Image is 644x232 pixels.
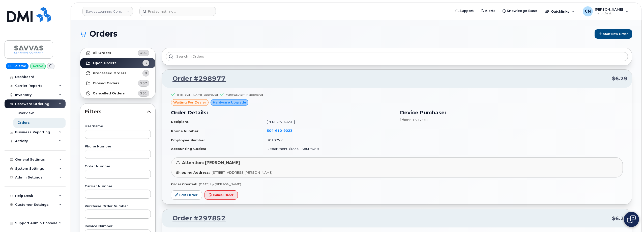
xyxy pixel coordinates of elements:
[85,165,151,168] label: Order Number
[93,71,126,75] strong: Processed Orders
[85,185,151,188] label: Carrier Number
[166,52,628,61] input: Search in orders
[80,58,155,68] a: Open Orders3
[145,71,147,75] span: 0
[262,144,394,153] td: Department: 6M34 - Southwest
[171,109,394,116] h3: Order Details:
[85,225,151,228] label: Invoice Number
[145,61,147,65] span: 3
[93,61,116,65] strong: Open Orders
[400,118,417,122] span: iPhone 15
[90,30,118,38] span: Orders
[171,138,205,142] strong: Employee Number
[262,136,394,145] td: 3010277
[80,48,155,58] a: All Orders491
[85,205,151,208] label: Purchase Order Number
[177,92,218,97] div: [PERSON_NAME] approved
[171,190,202,200] a: Edit Order
[140,81,147,86] span: 237
[267,128,299,133] a: 5046109023
[612,215,627,222] span: $6.29
[93,81,120,85] strong: Closed Orders
[173,100,206,105] span: waiting for dealer
[166,214,226,223] a: Order #297852
[80,88,155,98] a: Cancelled Orders251
[85,108,147,115] span: Filters
[212,170,273,174] span: [STREET_ADDRESS][PERSON_NAME]
[274,128,282,133] span: 610
[282,128,292,133] span: 9023
[80,78,155,88] a: Closed Orders237
[627,215,636,223] img: Open chat
[80,68,155,78] a: Processed Orders0
[417,118,428,122] span: , Black
[612,75,627,82] span: $6.29
[267,128,292,133] span: 504
[166,74,226,83] a: Order #298977
[262,117,394,126] td: [PERSON_NAME]
[93,91,125,95] strong: Cancelled Orders
[213,100,246,105] span: Hardware Upgrade
[171,120,190,124] strong: Recipient:
[199,182,241,186] span: [DATE] by [PERSON_NAME]
[171,129,198,133] strong: Phone Number
[171,147,206,151] strong: Accounting Codes:
[85,125,151,128] label: Username
[182,160,240,165] span: Attention: [PERSON_NAME]
[400,109,623,116] h3: Device Purchase:
[140,50,147,55] span: 491
[140,91,147,96] span: 251
[226,92,263,97] div: Wireless Admin approved
[93,51,111,55] strong: All Orders
[204,190,238,200] button: Cancel Order
[595,29,632,39] button: Start New Order
[176,170,210,174] strong: Shipping Address:
[85,145,151,148] label: Phone Number
[171,182,197,186] strong: Order Created:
